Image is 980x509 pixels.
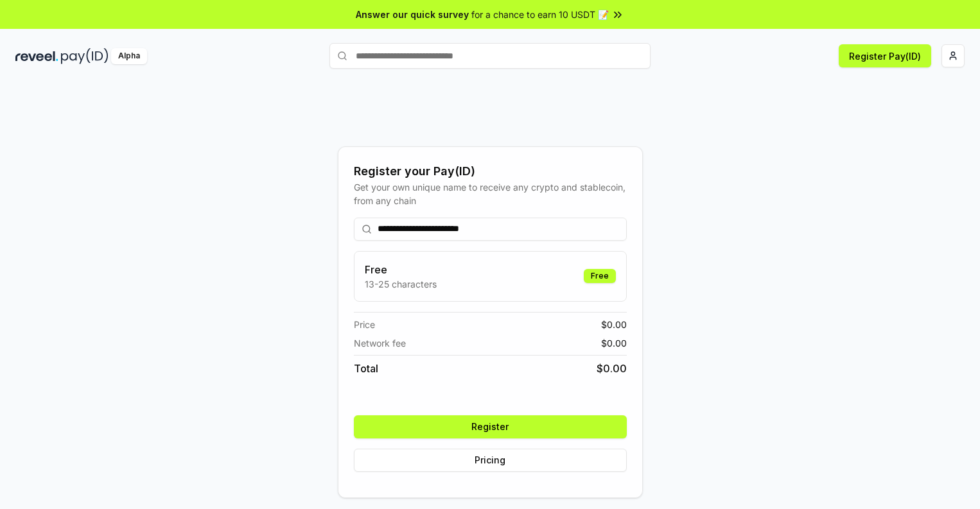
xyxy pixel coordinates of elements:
[15,48,58,64] img: reveel_dark
[354,318,375,331] span: Price
[601,318,627,331] span: $ 0.00
[597,361,627,376] span: $ 0.00
[61,48,109,64] img: pay_id
[601,336,627,350] span: $ 0.00
[354,449,627,472] button: Pricing
[584,269,616,283] div: Free
[354,162,627,180] div: Register your Pay(ID)
[839,44,931,67] button: Register Pay(ID)
[354,336,406,350] span: Network fee
[365,262,437,277] h3: Free
[354,361,378,376] span: Total
[354,415,627,438] button: Register
[356,8,469,21] span: Answer our quick survey
[354,180,627,207] div: Get your own unique name to receive any crypto and stablecoin, from any chain
[365,277,437,291] p: 13-25 characters
[111,48,147,64] div: Alpha
[471,8,609,21] span: for a chance to earn 10 USDT 📝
